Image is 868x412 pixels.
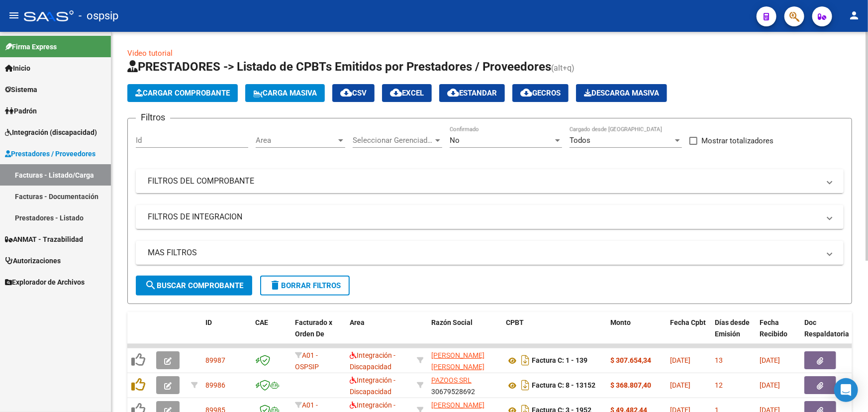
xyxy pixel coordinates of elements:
[136,110,170,124] h3: Filtros
[205,356,225,364] span: 89987
[127,49,173,58] a: Video tutorial
[256,136,336,145] span: Area
[245,84,325,102] button: Carga Masiva
[136,205,844,229] mat-expansion-panel-header: FILTROS DE INTEGRACION
[332,84,375,102] button: CSV
[8,9,20,21] mat-icon: menu
[670,356,690,364] span: [DATE]
[800,312,860,356] datatable-header-cell: Doc Respaldatoria
[804,318,849,338] span: Doc Respaldatoria
[610,356,651,364] strong: $ 307.654,34
[520,89,561,98] span: Gecros
[145,279,157,291] mat-icon: search
[127,60,551,74] span: PRESTADORES -> Listado de CPBTs Emitidos por Prestadores / Proveedores
[5,255,61,266] span: Autorizaciones
[715,381,723,389] span: 12
[584,89,659,98] span: Descarga Masiva
[5,105,37,116] span: Padrón
[670,318,706,326] span: Fecha Cpbt
[390,89,424,98] span: EXCEL
[519,377,532,393] i: Descargar documento
[260,276,350,296] button: Borrar Filtros
[666,312,711,356] datatable-header-cell: Fecha Cpbt
[760,381,780,389] span: [DATE]
[506,318,524,326] span: CPBT
[340,89,367,98] span: CSV
[715,318,750,338] span: Días desde Emisión
[269,281,341,290] span: Borrar Filtros
[502,312,606,356] datatable-header-cell: CPBT
[520,87,532,99] mat-icon: cloud_download
[532,357,587,365] strong: Factura C: 1 - 139
[148,176,820,187] mat-panel-title: FILTROS DEL COMPROBANTE
[431,350,498,371] div: 27329605480
[340,87,352,99] mat-icon: cloud_download
[431,375,498,396] div: 30679528692
[382,84,432,102] button: EXCEL
[431,318,473,326] span: Razón Social
[701,135,773,147] span: Mostrar totalizadores
[350,351,395,371] span: Integración - Discapacidad
[427,312,502,356] datatable-header-cell: Razón Social
[431,401,484,409] span: [PERSON_NAME]
[532,382,595,390] strong: Factura C: 8 - 13152
[145,281,243,290] span: Buscar Comprobante
[715,356,723,364] span: 13
[135,89,230,98] span: Cargar Comprobante
[136,241,844,265] mat-expansion-panel-header: MAS FILTROS
[251,312,291,356] datatable-header-cell: CAE
[136,276,252,296] button: Buscar Comprobante
[570,136,590,145] span: Todos
[834,378,858,402] div: Open Intercom Messenger
[390,87,402,99] mat-icon: cloud_download
[512,84,569,102] button: Gecros
[350,318,365,326] span: Area
[136,169,844,193] mat-expansion-panel-header: FILTROS DEL COMPROBANTE
[295,351,319,371] span: A01 - OSPSIP
[5,148,96,159] span: Prestadores / Proveedores
[610,318,631,326] span: Monto
[291,312,346,356] datatable-header-cell: Facturado x Orden De
[711,312,756,356] datatable-header-cell: Días desde Emisión
[205,318,212,326] span: ID
[447,87,459,99] mat-icon: cloud_download
[350,376,395,396] span: Integración - Discapacidad
[353,136,433,145] span: Seleccionar Gerenciador
[269,279,281,291] mat-icon: delete
[201,312,251,356] datatable-header-cell: ID
[205,381,225,389] span: 89986
[5,84,37,95] span: Sistema
[79,5,118,27] span: - ospsip
[253,89,317,98] span: Carga Masiva
[431,351,484,371] span: [PERSON_NAME] [PERSON_NAME]
[450,136,460,145] span: No
[756,312,800,356] datatable-header-cell: Fecha Recibido
[295,318,332,338] span: Facturado x Orden De
[346,312,413,356] datatable-header-cell: Area
[848,9,860,21] mat-icon: person
[5,234,83,245] span: ANMAT - Trazabilidad
[670,381,690,389] span: [DATE]
[5,63,30,74] span: Inicio
[5,41,57,52] span: Firma Express
[5,127,97,138] span: Integración (discapacidad)
[551,63,575,73] span: (alt+q)
[148,247,820,258] mat-panel-title: MAS FILTROS
[610,381,651,389] strong: $ 368.807,40
[5,277,85,288] span: Explorador de Archivos
[606,312,666,356] datatable-header-cell: Monto
[148,211,820,222] mat-panel-title: FILTROS DE INTEGRACION
[255,318,268,326] span: CAE
[127,84,238,102] button: Cargar Comprobante
[760,318,787,338] span: Fecha Recibido
[519,352,532,368] i: Descargar documento
[431,376,472,384] span: PAZOOS SRL
[439,84,505,102] button: Estandar
[576,84,667,102] button: Descarga Masiva
[447,89,497,98] span: Estandar
[760,356,780,364] span: [DATE]
[576,84,667,102] app-download-masive: Descarga masiva de comprobantes (adjuntos)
